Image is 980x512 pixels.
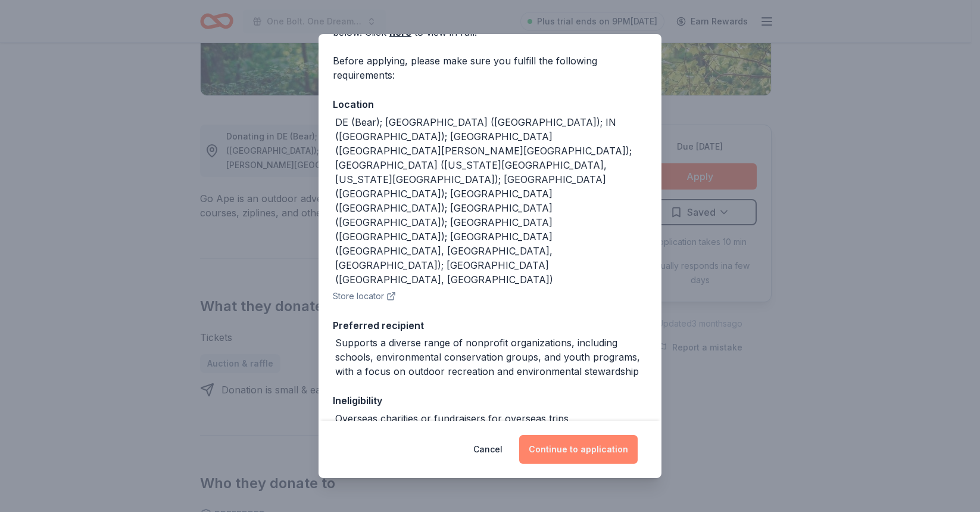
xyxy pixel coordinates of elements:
[335,115,647,287] div: DE (Bear); [GEOGRAPHIC_DATA] ([GEOGRAPHIC_DATA]); IN ([GEOGRAPHIC_DATA]); [GEOGRAPHIC_DATA] ([GEO...
[333,318,647,333] div: Preferred recipient
[335,411,569,426] div: Overseas charities or fundraisers for overseas trips
[333,97,647,112] div: Location
[473,435,503,464] button: Cancel
[519,435,638,464] button: Continue to application
[335,336,647,378] div: Supports a diverse range of nonprofit organizations, including schools, environmental conservatio...
[333,393,647,408] div: Ineligibility
[333,54,647,82] div: Before applying, please make sure you fulfill the following requirements:
[333,289,396,303] button: Store locator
